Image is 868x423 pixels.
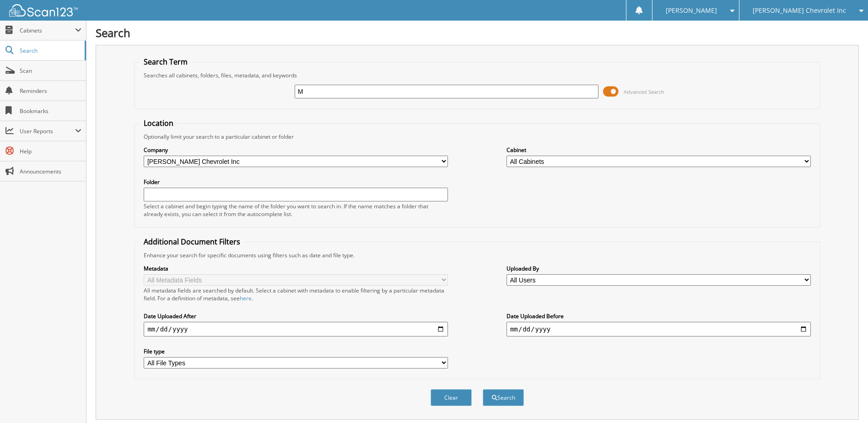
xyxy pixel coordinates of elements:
button: Search [483,389,524,406]
label: Cabinet [507,146,811,154]
span: [PERSON_NAME] [666,8,717,13]
div: Optionally limit your search to a particular cabinet or folder [139,133,815,141]
label: Uploaded By [507,265,811,272]
legend: Search Term [139,57,192,67]
div: Enhance your search for specific documents using filters such as date and file type. [139,251,815,259]
div: Searches all cabinets, folders, files, metadata, and keywords [139,71,815,79]
img: scan123-logo-white.svg [9,4,78,16]
legend: Additional Document Filters [139,237,245,247]
iframe: Chat Widget [822,379,868,423]
span: Help [20,147,81,155]
label: Date Uploaded After [144,312,448,320]
span: [PERSON_NAME] Chevrolet Inc [753,8,846,13]
legend: Location [139,118,178,128]
div: Select a cabinet and begin typing the name of the folder you want to search in. If the name match... [144,202,448,218]
a: here [240,294,252,302]
span: User Reports [20,127,75,135]
label: Folder [144,178,448,186]
label: Date Uploaded Before [507,312,811,320]
label: File type [144,347,448,355]
span: Announcements [20,168,81,175]
button: Clear [431,389,472,406]
label: Company [144,146,448,154]
label: Metadata [144,265,448,272]
span: Reminders [20,87,81,95]
span: Search [20,47,80,54]
span: Scan [20,67,81,75]
div: All metadata fields are searched by default. Select a cabinet with metadata to enable filtering b... [144,287,448,302]
span: Cabinets [20,27,75,34]
span: Advanced Search [624,88,664,95]
input: start [144,322,448,336]
h1: Search [96,25,859,40]
span: Bookmarks [20,107,81,115]
input: end [507,322,811,336]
